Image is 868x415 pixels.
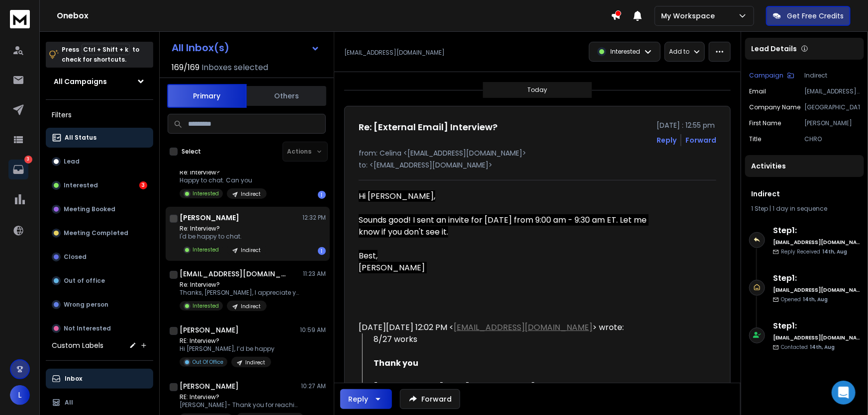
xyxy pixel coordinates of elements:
p: [PERSON_NAME] [804,119,860,127]
span: 169 / 169 [172,62,199,74]
p: from: Celina <[EMAIL_ADDRESS][DOMAIN_NAME]> [359,148,716,158]
div: Forward [685,135,716,145]
strong: [PERSON_NAME] M. B. [PERSON_NAME] MHRM, PHR, SHRM-CP [374,369,649,393]
h6: [EMAIL_ADDRESS][DOMAIN_NAME] [773,239,860,246]
p: to: <[EMAIL_ADDRESS][DOMAIN_NAME]> [359,160,716,170]
p: Indirect [245,359,265,366]
div: 1 [318,247,326,255]
p: [PERSON_NAME]- Thank you for reaching [180,401,299,409]
p: All [65,399,73,407]
p: 3 [24,156,32,164]
p: Out Of Office [193,358,223,366]
span: 14th, Aug [822,248,847,255]
p: Interested [193,246,219,253]
p: Re: Interview? [180,168,267,176]
button: Meeting Completed [46,223,153,243]
p: Interested [64,181,98,189]
button: Forward [400,389,460,409]
p: Indirect [804,72,860,80]
button: Reply [657,135,676,145]
p: [EMAIL_ADDRESS][DOMAIN_NAME] [804,87,860,95]
h1: Re: [External Email] Interview? [359,120,497,134]
p: RE: Interview? [180,337,275,345]
h6: Step 1 : [773,272,860,284]
div: 8/27 works [374,333,649,345]
button: Primary [167,84,247,108]
div: [DATE][DATE] 12:02 PM < > wrote: [359,322,649,333]
p: First Name [749,119,781,127]
button: Closed [46,247,153,267]
p: Lead [64,158,80,166]
h6: Step 1 : [773,320,860,332]
p: I'd be happy to chat. [180,233,267,241]
p: Indirect [241,303,261,310]
button: Out of office [46,271,153,291]
a: [EMAIL_ADDRESS][DOMAIN_NAME] [454,322,592,333]
button: Reply [340,389,392,409]
p: Opened [781,296,828,303]
p: Inbox [65,375,82,383]
h6: [EMAIL_ADDRESS][DOMAIN_NAME] [773,334,860,341]
h1: All Inbox(s) [172,43,229,53]
div: Activities [745,155,864,177]
h1: [EMAIL_ADDRESS][DOMAIN_NAME] [180,269,289,279]
h3: Filters [46,108,153,122]
p: Out of office [64,277,105,285]
h1: All Campaigns [54,77,107,86]
button: Interested3 [46,175,153,195]
button: Lead [46,152,153,171]
span: 1 Step [751,204,768,213]
p: [EMAIL_ADDRESS][DOMAIN_NAME] [344,49,445,57]
p: All Status [65,134,96,142]
p: Thanks, [PERSON_NAME], I appreciate your [180,289,299,297]
p: Interested [610,48,640,56]
p: Happy to chat. Can you [180,176,267,184]
button: All Status [46,128,153,148]
p: Meeting Completed [64,229,128,237]
span: Ctrl + Shift + k [82,44,130,55]
h3: Inboxes selected [201,62,268,74]
p: Reply Received [781,248,847,255]
strong: Thank you [374,357,418,369]
p: 10:27 AM [301,382,326,390]
button: All Inbox(s) [164,38,328,58]
p: Wrong person [64,301,108,309]
p: RE: Interview? [180,393,299,401]
p: [DATE] : 12:55 pm [657,120,716,130]
div: | [751,205,858,213]
span: Best, [359,250,378,261]
p: My Workspace [661,11,719,21]
button: All [46,393,153,413]
p: Indirect [241,190,261,198]
p: Press to check for shortcuts. [62,45,139,65]
button: Inbox [46,369,153,389]
h6: Step 1 : [773,225,860,237]
p: Get Free Credits [787,11,844,21]
p: Meeting Booked [64,205,115,213]
p: CHRO [804,135,860,143]
p: Campaign [749,72,783,80]
div: 1 [318,191,326,199]
h1: [PERSON_NAME] [180,213,239,223]
h1: Onebox [57,10,611,22]
div: Open Intercom Messenger [832,381,856,405]
button: Others [247,85,326,107]
p: Hi [PERSON_NAME], I’d be happy [180,345,275,353]
p: Indirect [241,247,261,254]
button: Campaign [749,72,794,80]
span: 14th, Aug [803,296,828,303]
span: Hi [PERSON_NAME], [359,190,435,202]
span: 14th, Aug [810,343,835,351]
p: Not Interested [64,325,111,332]
label: Select [182,148,201,156]
p: 12:32 PM [302,214,326,222]
span: [PERSON_NAME] [359,262,425,273]
p: Interested [193,190,219,197]
div: 3 [139,181,147,189]
span: Sounds good! I sent an invite for [DATE] from 9:00 am - 9:30 am ET. Let me know if you don't see it. [359,214,649,238]
button: L [10,385,30,405]
p: Add to [669,48,689,56]
p: Interested [193,302,219,310]
button: Get Free Credits [766,6,851,26]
